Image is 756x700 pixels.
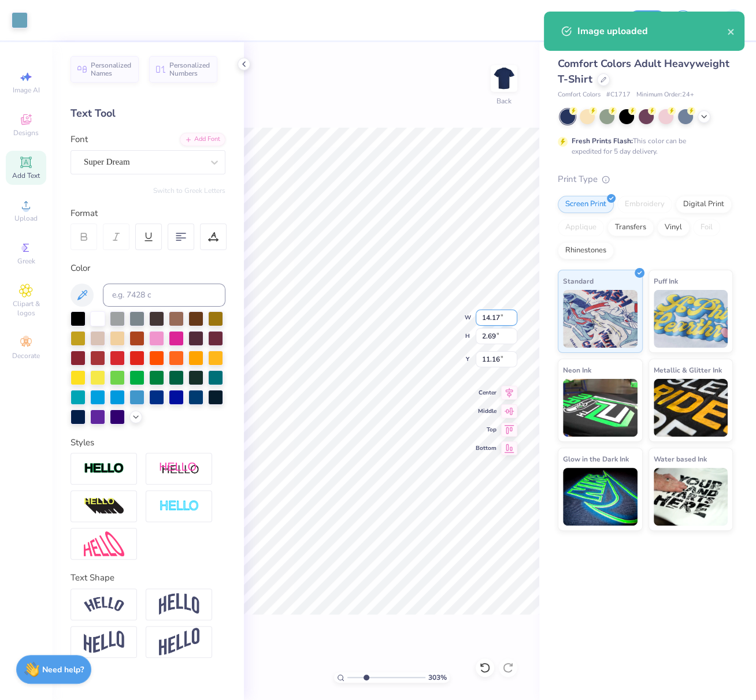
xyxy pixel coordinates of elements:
[577,24,727,38] div: Image uploaded
[572,136,714,157] div: This color can be expedited for 5 day delivery.
[71,571,225,584] div: Text Shape
[13,128,39,137] span: Designs
[654,275,678,287] span: Puff Ink
[558,219,604,236] div: Applique
[693,219,720,236] div: Foil
[558,196,614,213] div: Screen Print
[492,67,516,90] img: Back
[572,136,633,146] strong: Fresh Prints Flash:
[563,453,629,465] span: Glow in the Dark Ink
[558,173,733,186] div: Print Type
[153,186,225,195] button: Switch to Greek Letters
[71,436,225,449] div: Styles
[84,631,124,653] img: Flag
[654,364,722,376] span: Metallic & Glitter Ink
[476,426,496,434] span: Top
[91,61,132,77] span: Personalized Names
[12,351,40,360] span: Decorate
[180,133,225,146] div: Add Font
[428,672,447,683] span: 303 %
[13,85,40,95] span: Image AI
[159,461,199,476] img: Shadow
[12,171,40,180] span: Add Text
[84,462,124,475] img: Stroke
[654,468,728,526] img: Water based Ink
[727,24,735,38] button: close
[654,453,707,465] span: Water based Ink
[14,214,38,223] span: Upload
[657,219,690,236] div: Vinyl
[676,196,732,213] div: Digital Print
[84,497,124,516] img: 3d Illusion
[606,90,631,100] span: # C1717
[42,664,84,675] strong: Need help?
[617,196,672,213] div: Embroidery
[159,593,199,615] img: Arch
[476,444,496,452] span: Bottom
[636,90,694,100] span: Minimum Order: 24 +
[84,531,124,556] img: Free Distort
[103,284,225,307] input: e.g. 7428 c
[537,9,622,32] input: Untitled Design
[71,106,225,121] div: Text Tool
[159,628,199,656] img: Rise
[607,219,654,236] div: Transfers
[159,500,199,513] img: Negative Space
[654,379,728,437] img: Metallic & Glitter Ink
[496,96,512,106] div: Back
[71,207,227,220] div: Format
[17,256,35,266] span: Greek
[84,597,124,612] img: Arc
[563,275,594,287] span: Standard
[476,389,496,397] span: Center
[71,133,88,146] label: Font
[476,407,496,415] span: Middle
[6,299,46,318] span: Clipart & logos
[654,290,728,348] img: Puff Ink
[563,468,638,526] img: Glow in the Dark Ink
[563,364,591,376] span: Neon Ink
[558,90,601,100] span: Comfort Colors
[169,61,210,77] span: Personalized Numbers
[563,379,638,437] img: Neon Ink
[563,290,638,348] img: Standard
[71,262,225,275] div: Color
[558,242,614,259] div: Rhinestones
